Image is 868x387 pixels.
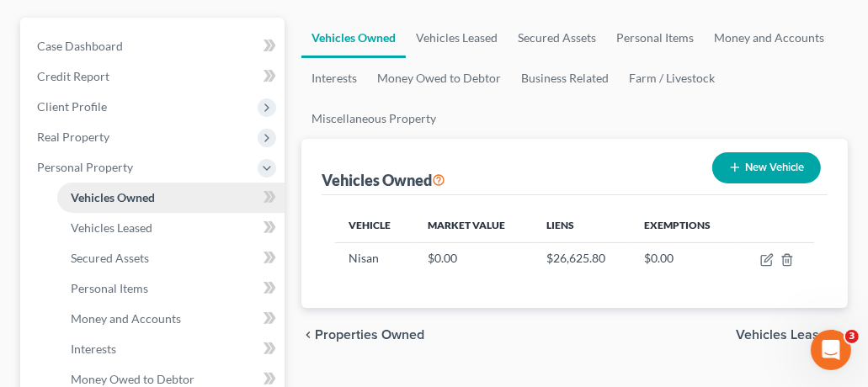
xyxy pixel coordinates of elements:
[811,330,851,370] iframe: Intercom live chat
[57,334,285,364] a: Interests
[834,328,848,342] i: chevron_right
[71,220,152,235] span: Vehicles Leased
[335,242,413,274] td: Nisan
[704,18,834,58] a: Money and Accounts
[631,242,737,274] td: $0.00
[301,58,367,98] a: Interests
[301,98,446,139] a: Miscellaneous Property
[508,18,606,58] a: Secured Assets
[37,39,123,53] span: Case Dashboard
[631,209,737,242] th: Exemptions
[37,69,109,83] span: Credit Report
[414,242,533,274] td: $0.00
[335,209,413,242] th: Vehicle
[71,251,149,265] span: Secured Assets
[37,99,107,114] span: Client Profile
[24,61,285,92] a: Credit Report
[301,328,424,342] button: chevron_left Properties Owned
[533,209,631,242] th: Liens
[301,18,406,58] a: Vehicles Owned
[511,58,619,98] a: Business Related
[406,18,508,58] a: Vehicles Leased
[57,243,285,273] a: Secured Assets
[57,213,285,243] a: Vehicles Leased
[736,328,834,342] span: Vehicles Leased
[57,273,285,304] a: Personal Items
[71,342,116,356] span: Interests
[533,242,631,274] td: $26,625.80
[301,328,315,342] i: chevron_left
[71,190,155,204] span: Vehicles Owned
[24,31,285,61] a: Case Dashboard
[71,311,181,326] span: Money and Accounts
[845,330,859,343] span: 3
[315,328,424,342] span: Properties Owned
[367,58,511,98] a: Money Owed to Debtor
[712,152,821,183] button: New Vehicle
[37,130,109,144] span: Real Property
[606,18,704,58] a: Personal Items
[57,183,285,213] a: Vehicles Owned
[414,209,533,242] th: Market Value
[736,328,848,342] button: Vehicles Leased chevron_right
[37,160,133,174] span: Personal Property
[619,58,725,98] a: Farm / Livestock
[57,304,285,334] a: Money and Accounts
[322,170,445,190] div: Vehicles Owned
[71,372,194,386] span: Money Owed to Debtor
[71,281,148,295] span: Personal Items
